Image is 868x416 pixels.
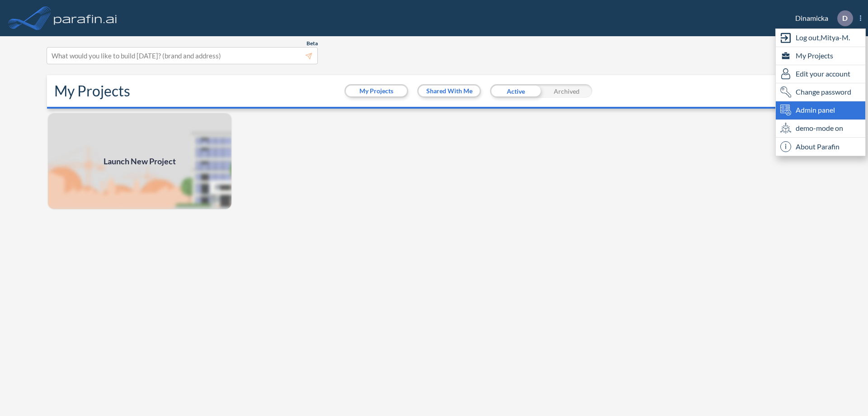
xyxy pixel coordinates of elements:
span: About Parafin [796,141,840,152]
span: i [780,141,791,152]
div: Dinamicka [782,10,861,26]
a: Launch New Project [47,112,232,210]
h2: My Projects [54,82,130,100]
button: Shared With Me [419,86,480,96]
div: Archived [541,84,592,98]
img: add [47,112,232,210]
div: Admin panel [776,101,865,120]
div: About Parafin [776,138,865,156]
div: Active [490,84,541,98]
span: Beta [307,40,318,47]
div: demo-mode on [776,120,865,138]
div: My Projects [776,47,865,65]
div: Edit user [776,65,865,83]
span: Change password [796,86,851,97]
span: demo-mode on [796,123,843,134]
span: Launch New Project [104,155,176,167]
div: Log out [776,29,865,47]
p: D [842,14,848,22]
div: Change password [776,83,865,101]
img: logo [52,9,119,27]
span: Log out, Mitya-M. [796,32,850,43]
span: Edit your account [796,68,850,79]
button: My Projects [346,86,407,96]
span: Admin panel [796,105,835,115]
span: My Projects [796,50,833,61]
